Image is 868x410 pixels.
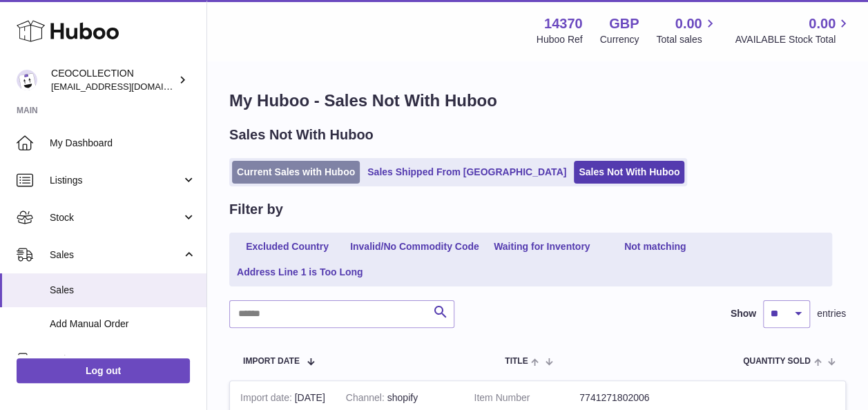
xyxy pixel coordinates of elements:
span: [EMAIL_ADDRESS][DOMAIN_NAME] [51,81,203,92]
img: internalAdmin-14370@internal.huboo.com [17,70,37,90]
span: entries [817,307,846,320]
h2: Sales Not With Huboo [229,126,374,144]
span: Listings [50,174,182,187]
dd: 7741271802006 [579,391,685,404]
strong: GBP [609,14,639,33]
h1: My Huboo - Sales Not With Huboo [229,90,846,112]
span: Title [505,357,528,366]
span: Add Manual Order [50,318,196,331]
dt: Item Number [474,391,579,404]
a: Not matching [600,235,711,258]
a: Excluded Country [232,235,343,258]
span: Sales [50,284,196,297]
span: Import date [243,357,300,366]
h2: Filter by [229,200,283,219]
a: Sales Not With Huboo [574,161,684,184]
strong: 14370 [544,14,583,33]
span: 0.00 [675,14,702,33]
strong: Channel [346,392,387,407]
a: Invalid/No Commodity Code [345,235,484,258]
label: Show [731,307,756,320]
div: Currency [600,33,639,46]
a: Log out [17,358,190,383]
div: Huboo Ref [537,33,583,46]
span: Orders [50,353,182,366]
span: Total sales [656,33,717,46]
span: 0.00 [809,14,836,33]
strong: Import date [240,392,295,407]
div: shopify [346,391,454,404]
span: AVAILABLE Stock Total [735,33,851,46]
a: Sales Shipped From [GEOGRAPHIC_DATA] [363,161,571,184]
div: CEOCOLLECTION [51,67,175,93]
span: Stock [50,211,182,224]
a: Waiting for Inventory [487,235,597,258]
span: Quantity Sold [743,357,811,366]
a: 0.00 Total sales [656,14,717,46]
a: Address Line 1 is Too Long [232,261,368,284]
a: 0.00 AVAILABLE Stock Total [735,14,851,46]
a: Current Sales with Huboo [232,161,360,184]
span: My Dashboard [50,137,196,150]
span: Sales [50,248,182,262]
